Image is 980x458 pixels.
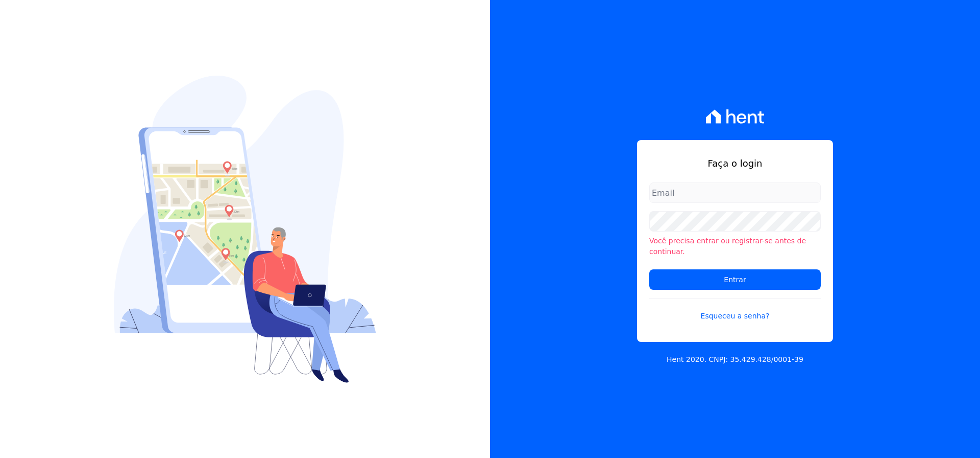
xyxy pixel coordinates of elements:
li: Você precisa entrar ou registrar-se antes de continuar. [649,236,821,257]
input: Email [649,182,821,203]
img: Login [114,76,376,383]
input: Entrar [649,269,821,290]
p: Hent 2020. CNPJ: 35.429.428/0001-39 [667,354,803,365]
a: Esqueceu a senha? [649,298,821,322]
h1: Faça o login [649,156,821,170]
